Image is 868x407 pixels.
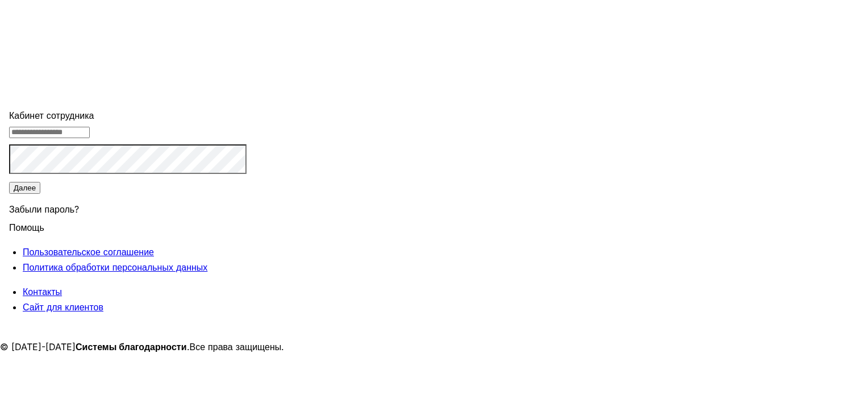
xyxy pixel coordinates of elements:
a: Политика обработки персональных данных [23,261,207,273]
span: Все права защищены. [190,341,285,352]
button: Далее [9,182,40,194]
strong: Системы благодарности [76,341,187,352]
div: Кабинет сотрудника [9,108,247,123]
div: Забыли пароль? [9,195,247,220]
a: Пользовательское соглашение [23,246,154,258]
a: Контакты [23,286,62,297]
a: Сайт для клиентов [23,301,103,313]
span: Помощь [9,215,44,233]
